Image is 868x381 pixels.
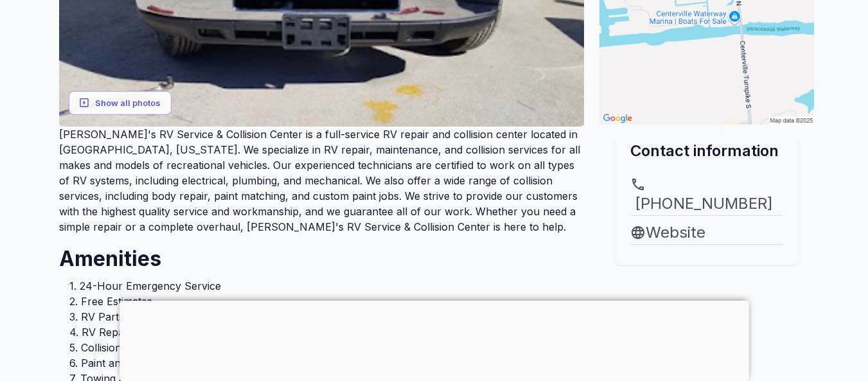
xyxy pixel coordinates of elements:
[69,309,574,324] li: 3. RV Parts and Accessories
[59,235,585,273] h2: Amenities
[630,140,783,161] h2: Contact information
[69,340,574,355] li: 5. Collision Repair
[69,278,574,294] li: 1. 24-Hour Emergency Service
[69,355,574,371] li: 6. Paint and Body Work
[69,294,574,309] li: 2. Free Estimates
[120,301,749,378] iframe: Advertisement
[630,177,783,215] a: [PHONE_NUMBER]
[59,127,585,235] p: [PERSON_NAME]'s RV Service & Collision Center is a full-service RV repair and collision center lo...
[69,324,574,340] li: 4. RV Repair and Maintenance
[69,91,172,115] button: Show all photos
[630,221,783,244] a: Website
